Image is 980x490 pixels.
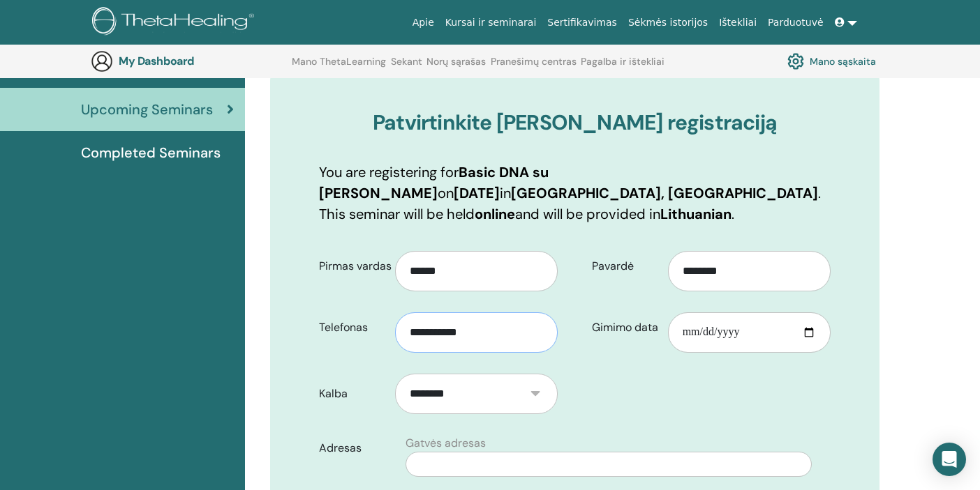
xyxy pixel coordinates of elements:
[787,49,804,73] img: cog.svg
[119,54,258,68] h3: My Dashboard
[542,10,623,36] a: Sertifikavimas
[309,381,395,407] label: Kalba
[309,253,395,280] label: Pirmas vardas
[581,253,668,280] label: Pavardė
[292,56,386,78] a: Mano ThetaLearning
[511,184,818,202] b: [GEOGRAPHIC_DATA], [GEOGRAPHIC_DATA]
[581,56,665,78] a: Pagalba ir ištekliai
[81,142,221,163] span: Completed Seminars
[81,99,213,120] span: Upcoming Seminars
[309,314,395,341] label: Telefonas
[92,7,259,38] img: logo.png
[762,10,829,36] a: Parduotuvė
[475,205,515,223] b: online
[407,10,440,36] a: Apie
[406,435,486,452] label: Gatvės adresas
[660,205,732,223] b: Lithuanian
[309,435,397,461] label: Adresas
[581,314,668,341] label: Gimimo data
[319,110,831,135] h3: Patvirtinkite [PERSON_NAME] registraciją
[319,163,549,202] b: Basic DNA su [PERSON_NAME]
[426,56,486,78] a: Norų sąrašas
[787,49,876,73] a: Mano sąskaita
[713,10,762,36] a: Ištekliai
[91,50,113,72] img: generic-user-icon.jpg
[491,56,577,78] a: Pranešimų centras
[454,184,500,202] b: [DATE]
[319,162,831,224] p: You are registering for on in . This seminar will be held and will be provided in .
[623,10,713,36] a: Sėkmės istorijos
[440,10,542,36] a: Kursai ir seminarai
[933,443,966,476] div: Open Intercom Messenger
[391,56,422,78] a: Sekant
